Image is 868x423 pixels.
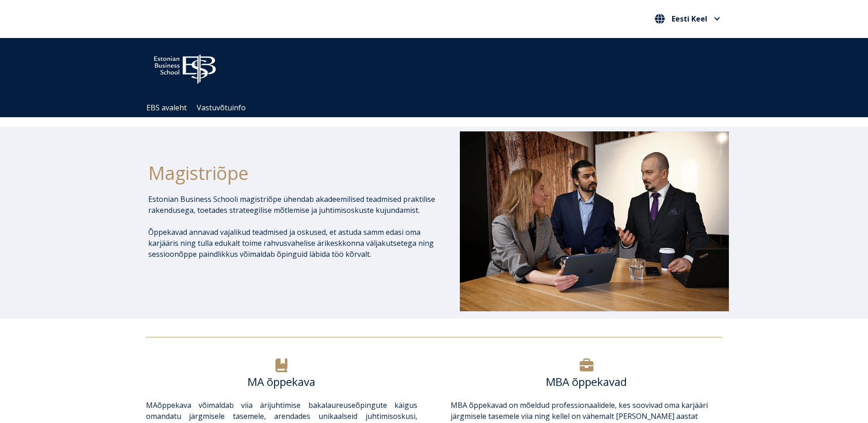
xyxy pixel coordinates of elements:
[148,227,436,260] p: Õppekavad annavad vajalikud teadmised ja oskused, et astuda samm edasi oma karjääris ning tulla e...
[460,131,729,311] img: DSC_1073
[451,375,722,389] h6: MBA õppekavad
[652,11,722,27] nav: Vali oma keel
[146,375,417,389] h6: MA õppekava
[141,98,736,117] div: Navigation Menu
[146,400,157,410] a: MA
[451,400,467,410] a: MBA
[400,63,512,73] span: Community for Growth and Resp
[672,15,707,22] span: Eesti Keel
[197,103,246,113] a: Vastuvõtuinfo
[652,11,722,26] button: Eesti Keel
[146,103,187,113] a: EBS avaleht
[148,194,436,216] p: Estonian Business Schooli magistriõpe ühendab akadeemilised teadmised praktilise rakendusega, toe...
[148,162,436,184] h1: Magistriõpe
[146,47,224,87] img: ebs_logo2016_white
